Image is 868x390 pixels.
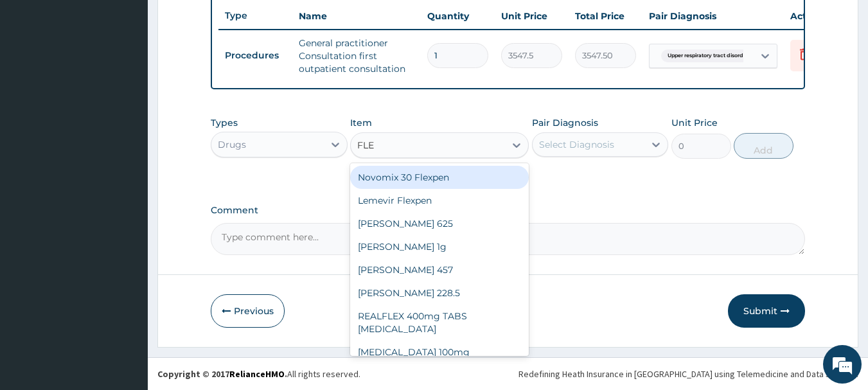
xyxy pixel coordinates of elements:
[157,368,287,380] strong: Copyright © 2017 .
[211,294,285,328] button: Previous
[6,256,245,301] textarea: Type your message and hit 'Enter'
[350,116,372,129] label: Item
[661,49,754,62] span: Upper respiratory tract disord...
[539,138,614,151] div: Select Diagnosis
[495,3,569,29] th: Unit Price
[350,235,529,258] div: [PERSON_NAME] 1g
[350,258,529,281] div: [PERSON_NAME] 457
[67,72,216,89] div: Chat with us now
[350,341,529,364] div: [MEDICAL_DATA] 100mg
[292,30,421,82] td: General practitioner Consultation first outpatient consultation
[292,3,421,29] th: Name
[784,3,848,29] th: Actions
[350,281,529,305] div: [PERSON_NAME] 228.5
[350,212,529,235] div: [PERSON_NAME] 625
[734,133,793,159] button: Add
[229,368,285,380] a: RelianceHMO
[728,294,805,328] button: Submit
[518,368,858,380] div: Redefining Heath Insurance in [GEOGRAPHIC_DATA] using Telemedicine and Data Science!
[211,6,242,37] div: Minimize live chat window
[211,205,806,216] label: Comment
[569,3,642,29] th: Total Price
[218,44,292,67] td: Procedures
[421,3,495,29] th: Quantity
[350,166,529,189] div: Novomix 30 Flexpen
[532,116,598,129] label: Pair Diagnosis
[148,357,868,390] footer: All rights reserved.
[350,189,529,212] div: Lemevir Flexpen
[218,138,246,151] div: Drugs
[218,4,292,28] th: Type
[24,64,52,96] img: d_794563401_company_1708531726252_794563401
[75,114,177,244] span: We're online!
[671,116,718,129] label: Unit Price
[350,305,529,341] div: REALFLEX 400mg TABS [MEDICAL_DATA]
[211,118,238,129] label: Types
[642,3,784,29] th: Pair Diagnosis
